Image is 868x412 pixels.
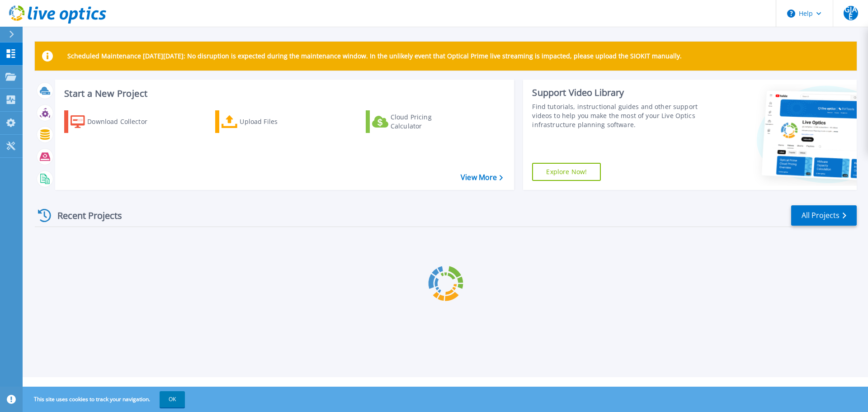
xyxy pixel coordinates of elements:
button: OK [160,391,185,407]
a: All Projects [791,205,857,226]
a: View More [461,173,503,182]
div: Recent Projects [35,204,134,227]
span: GJAE [844,6,858,20]
h3: Start a New Project [64,89,503,99]
div: Cloud Pricing Calculator [391,113,463,131]
a: Download Collector [64,110,165,133]
a: Explore Now! [532,163,601,181]
a: Cloud Pricing Calculator [366,110,467,133]
div: Upload Files [240,113,312,131]
span: This site uses cookies to track your navigation. [25,391,185,407]
div: Download Collector [87,113,160,131]
div: Find tutorials, instructional guides and other support videos to help you make the most of your L... [532,102,702,129]
a: Upload Files [215,110,316,133]
div: Support Video Library [532,87,702,99]
p: Scheduled Maintenance [DATE][DATE]: No disruption is expected during the maintenance window. In t... [67,52,682,60]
